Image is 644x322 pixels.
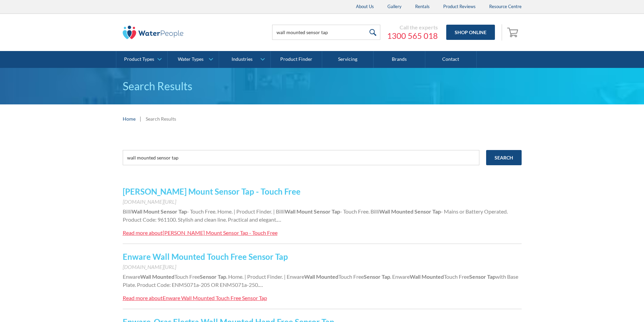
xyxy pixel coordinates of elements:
[387,31,438,41] a: 1300 565 018
[123,273,518,288] span: with Base Plate. Product Code: ENM5071a-205 OR ENM5071a-250.
[123,273,140,280] span: Enware
[200,273,217,280] strong: Sensor
[123,229,163,236] div: Read more about
[123,198,522,206] div: [DOMAIN_NAME][URL]
[232,56,253,62] div: Industries
[218,273,226,280] strong: Tap
[285,208,295,215] strong: Wall
[432,208,441,215] strong: Tap
[422,273,444,280] strong: Mounted
[123,187,301,196] a: [PERSON_NAME] Mount Sensor Tap - Touch Free
[364,273,381,280] strong: Sensor
[304,273,315,280] strong: Wall
[163,229,278,236] div: [PERSON_NAME] Mount Sensor Tap - Touch Free
[316,273,338,280] strong: Mounted
[123,263,522,271] div: [DOMAIN_NAME][URL]
[338,273,364,280] span: Touch Free
[161,208,177,215] strong: Sensor
[277,216,281,223] span: …
[486,150,522,165] input: Search
[124,56,154,62] div: Product Types
[123,295,163,301] div: Read more about
[146,115,176,122] div: Search Results
[379,208,390,215] strong: Wall
[296,208,313,215] strong: Mount
[178,56,204,62] div: Water Types
[272,25,380,40] input: Search products
[143,208,160,215] strong: Mount
[414,208,431,215] strong: Sensor
[487,273,496,280] strong: Tap
[152,273,174,280] strong: Mounted
[123,150,479,165] input: e.g. chilled water cooler
[132,208,142,215] strong: Wall
[382,273,390,280] strong: Tap
[187,208,285,215] span: - Touch Free. Home. | Product Finder. | Billi
[163,295,267,301] div: Enware Wall Mounted Touch Free Sensor Tap
[332,208,340,215] strong: Tap
[410,273,421,280] strong: Wall
[390,273,410,280] span: . Enware
[469,273,486,280] strong: Sensor
[387,24,438,31] div: Call the experts
[425,51,477,68] a: Contact
[178,208,187,215] strong: Tap
[507,27,520,38] img: shopping cart
[139,115,142,123] div: |
[505,24,522,41] a: Open cart
[123,252,288,262] a: Enware Wall Mounted Touch Free Sensor Tap
[168,51,219,68] a: Water Types
[314,208,331,215] strong: Sensor
[374,51,425,68] a: Brands
[446,25,495,40] a: Shop Online
[340,208,379,215] span: - Touch Free. Billi
[219,51,270,68] a: Industries
[123,229,278,237] a: Read more about[PERSON_NAME] Mount Sensor Tap - Touch Free
[123,26,184,39] img: The Water People
[123,294,267,302] a: Read more aboutEnware Wall Mounted Touch Free Sensor Tap
[123,208,132,215] span: Billi
[123,115,136,122] a: Home
[226,273,304,280] span: . Home. | Product Finder. | Enware
[391,208,413,215] strong: Mounted
[259,281,263,288] span: …
[123,78,522,94] h1: Search Results
[444,273,469,280] span: Touch Free
[116,51,167,68] a: Product Types
[271,51,322,68] a: Product Finder
[322,51,374,68] a: Servicing
[123,208,508,223] span: - Mains or Battery Operated. Product Code: 961100. Stylish and clean line. Practical and elegant.
[174,273,200,280] span: Touch Free
[140,273,151,280] strong: Wall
